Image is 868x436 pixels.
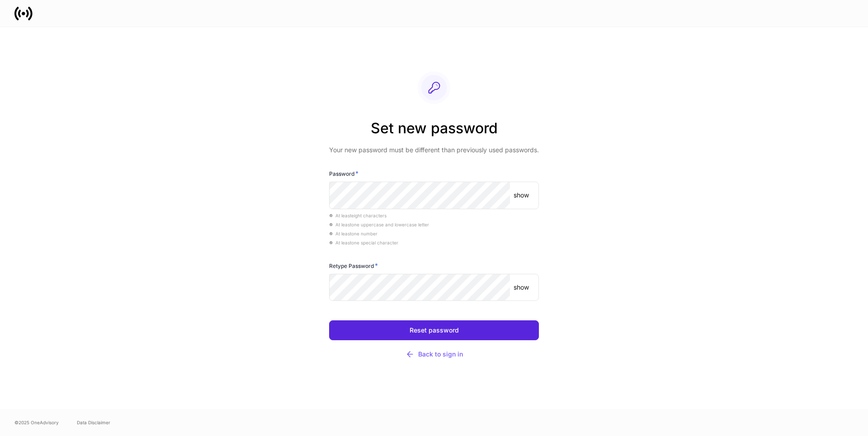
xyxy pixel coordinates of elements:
h6: Password [329,169,359,178]
h2: Set new password [329,118,539,145]
div: Reset password [410,327,459,333]
button: Reset password [329,320,539,340]
span: At least eight characters [329,213,387,218]
span: At least one special character [329,240,398,245]
a: Data Disclaimer [77,419,110,426]
p: show [514,191,529,200]
p: show [514,283,529,292]
button: Back to sign in [329,344,539,365]
span: At least one uppercase and lowercase letter [329,222,429,227]
span: © 2025 OneAdvisory [14,419,59,426]
span: At least one number [329,231,377,236]
p: Your new password must be different than previously used passwords. [329,145,539,155]
div: Back to sign in [406,350,463,359]
h6: Retype Password [329,261,378,270]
